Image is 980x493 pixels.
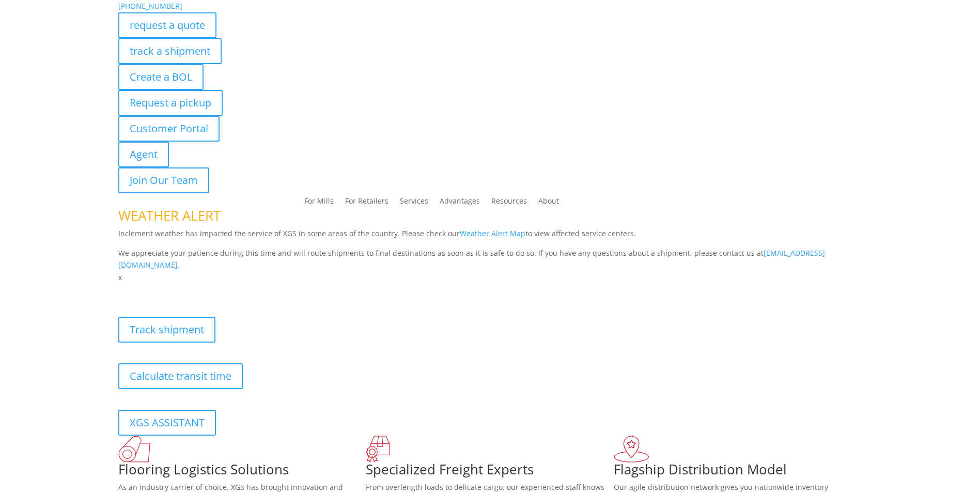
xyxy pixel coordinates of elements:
a: Create a BOL [118,64,204,90]
span: WEATHER ALERT [118,206,221,225]
a: For Mills [304,197,334,209]
img: xgs-icon-flagship-distribution-model-red [614,436,649,463]
a: Customer Portal [118,116,220,142]
a: request a quote [118,12,216,38]
h1: Flooring Logistics Solutions [118,463,366,481]
a: Request a pickup [118,90,223,116]
a: Track shipment [118,317,215,343]
a: Advantages [440,197,480,209]
a: Agent [118,142,169,167]
img: xgs-icon-focused-on-flooring-red [366,436,390,463]
a: Calculate transit time [118,363,243,389]
a: [PHONE_NUMBER] [118,1,182,11]
a: Resources [491,197,527,209]
a: track a shipment [118,38,222,64]
p: Inclement weather has impacted the service of XGS in some areas of the country. Please check our ... [118,227,862,247]
h1: Specialized Freight Experts [366,463,614,481]
p: x [118,271,862,284]
img: xgs-icon-total-supply-chain-intelligence-red [118,436,150,463]
a: Weather Alert Map [460,228,525,238]
a: XGS ASSISTANT [118,410,216,436]
a: About [538,197,559,209]
p: We appreciate your patience during this time and will route shipments to final destinations as so... [118,247,862,272]
b: Visibility, transparency, and control for your entire supply chain. [118,285,349,295]
a: Join Our Team [118,167,209,193]
h1: Flagship Distribution Model [614,463,862,481]
a: Services [400,197,428,209]
a: For Retailers [345,197,388,209]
